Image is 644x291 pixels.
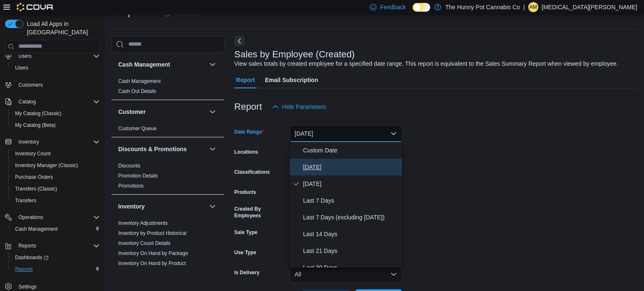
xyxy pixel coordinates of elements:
div: Customer [112,124,224,137]
span: Hide Parameters [282,103,326,111]
span: My Catalog (Classic) [15,110,62,117]
div: Select listbox [290,142,402,268]
span: Inventory Manager (Classic) [15,162,78,169]
span: Cash Management [15,226,57,232]
span: Inventory [15,137,100,147]
span: Custom Date [303,145,399,155]
span: Email Subscription [265,72,318,88]
span: Last 21 Days [303,246,399,256]
span: Inventory Count [15,150,51,157]
span: Promotion Details [118,173,158,179]
span: Customer Queue [118,125,156,132]
span: Inventory by Product Historical [118,230,187,237]
a: Customer Queue [118,126,156,131]
input: Dark Mode [413,3,430,12]
button: Transfers (Classic) [8,183,103,195]
h3: Customer [118,108,145,116]
button: Catalog [15,97,39,107]
button: Users [15,51,35,61]
span: My Catalog (Beta) [15,122,56,129]
span: Customers [18,82,43,88]
a: Promotion Details [118,173,158,179]
button: Transfers [8,195,103,206]
div: Discounts & Promotions [112,161,224,194]
button: My Catalog (Classic) [8,108,103,119]
a: Transfers [12,196,39,206]
button: [DATE] [290,125,402,142]
span: Purchase Orders [15,174,53,180]
span: [DATE] [303,179,399,189]
button: Users [8,62,103,74]
div: View sales totals by created employee for a specified date range. This report is equivalent to th... [234,59,618,68]
button: Inventory Manager (Classic) [8,160,103,171]
button: Hide Parameters [269,98,330,115]
a: Inventory Count Details [118,240,171,246]
a: My Catalog (Beta) [12,120,59,130]
a: My Catalog (Classic) [12,108,65,118]
button: Customer [208,107,218,117]
span: Dashboards [15,254,49,261]
span: Cash Out Details [118,88,156,95]
button: Inventory [2,136,103,148]
h3: Cash Management [118,60,170,69]
button: Inventory [208,201,218,211]
span: Last 7 Days [303,196,399,206]
span: Transfers (Classic) [12,184,100,194]
a: Customers [15,80,46,90]
span: Feedback [380,3,405,11]
a: Inventory On Hand by Product [118,260,186,266]
button: Catalog [2,96,103,108]
span: Settings [18,283,36,290]
button: Purchase Orders [8,171,103,183]
a: Dashboards [8,252,103,263]
span: Dashboards [12,252,100,263]
button: Reports [2,240,103,252]
span: Customers [15,80,100,90]
span: Users [18,53,31,59]
a: Cash Management [12,224,61,234]
span: Last 30 Days [303,263,399,273]
span: Last 7 Days (excluding [DATE]) [303,212,399,222]
a: Inventory Transactions [118,270,169,276]
span: My Catalog (Beta) [12,120,100,130]
img: Cova [17,3,54,11]
span: Dark Mode [413,12,413,12]
a: Purchase Orders [12,172,57,182]
a: Dashboards [12,252,52,263]
a: Inventory On Hand by Package [118,250,188,256]
h3: Inventory [118,202,145,211]
span: Inventory On Hand by Product [118,260,186,267]
h3: Sales by Employee (Created) [234,49,355,59]
span: Operations [18,214,43,221]
a: Inventory Manager (Classic) [12,160,81,170]
label: Created By Employees [234,206,286,219]
button: Inventory Count [8,148,103,160]
span: Cash Management [118,78,161,85]
span: Cash Management [12,224,100,234]
a: Reports [12,264,36,274]
button: Reports [15,241,39,251]
a: Users [12,63,31,73]
button: Customer [118,108,206,116]
a: Promotions [118,183,144,189]
label: Use Type [234,249,256,256]
span: Inventory Count [12,149,100,159]
span: Reports [15,241,100,251]
a: Cash Management [118,78,161,84]
span: Reports [18,242,36,249]
p: | [523,2,525,12]
span: Report [236,72,255,88]
button: Discounts & Promotions [118,145,206,153]
label: Products [234,189,256,196]
button: Cash Management [118,60,206,69]
button: Inventory [118,202,206,211]
button: Cash Management [8,223,103,235]
label: Is Delivery [234,269,260,276]
span: Promotions [118,183,144,189]
label: Locations [234,149,258,155]
label: Date Range [234,129,264,135]
span: Inventory Count Details [118,240,171,247]
button: Inventory [15,137,42,147]
span: Reports [15,266,33,273]
button: My Catalog (Beta) [8,119,103,131]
